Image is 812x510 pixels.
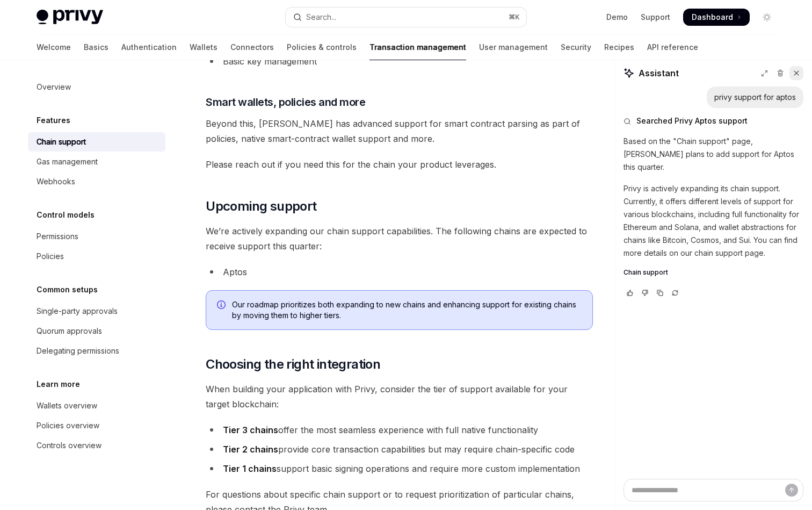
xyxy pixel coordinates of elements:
[647,34,698,60] a: API reference
[223,425,278,435] strong: Tier 3 chains
[37,344,119,357] div: Delegating permissions
[369,34,466,60] a: Transaction management
[28,132,165,152] a: Chain support
[206,461,593,476] li: support basic signing operations and require more custom implementation
[37,34,71,60] a: Welcome
[121,34,177,60] a: Authentication
[641,12,670,23] a: Support
[561,34,591,60] a: Security
[206,442,593,457] li: provide core transaction capabilities but may require chain-specific code
[37,250,64,263] div: Policies
[639,288,651,298] button: Vote that response was not good
[509,13,520,21] span: ⌘ K
[683,9,750,26] a: Dashboard
[28,416,165,435] a: Policies overview
[714,92,796,103] div: privy support for aptos
[206,95,365,110] span: Smart wallets, policies and more
[217,300,228,311] svg: Info
[479,34,548,60] a: User management
[206,224,593,254] span: We’re actively expanding our chain support capabilities. The following chains are expected to rec...
[28,436,165,455] a: Controls overview
[654,288,666,298] button: Copy chat response
[28,396,165,415] a: Wallets overview
[28,321,165,341] a: Quorum approvals
[636,116,748,126] span: Searched Privy Aptos support
[28,341,165,361] a: Delegating permissions
[669,288,682,298] button: Reload last chat
[37,175,75,188] div: Webhooks
[28,172,165,191] a: Webhooks
[758,9,775,26] button: Toggle dark mode
[206,422,593,437] li: offer the most seamless experience with full native functionality
[28,152,165,171] a: Gas management
[37,439,102,452] div: Controls overview
[37,399,97,412] div: Wallets overview
[37,378,80,391] h5: Learn more
[37,10,103,25] img: light logo
[624,116,803,126] button: Searched Privy Aptos support
[37,305,118,318] div: Single-party approvals
[206,54,593,69] li: Basic key management
[206,356,380,373] span: Choosing the right integration
[223,463,277,474] strong: Tier 1 chains
[624,268,668,277] span: Chain support
[37,283,98,296] h5: Common setups
[639,67,679,80] span: Assistant
[230,34,274,60] a: Connectors
[37,209,95,221] h5: Control models
[206,198,316,215] span: Upcoming support
[190,34,218,60] a: Wallets
[287,34,357,60] a: Policies & controls
[604,34,634,60] a: Recipes
[785,484,798,497] button: Send message
[206,382,593,412] span: When building your application with Privy, consider the tier of support available for your target...
[84,34,108,60] a: Basics
[206,116,593,146] span: Beyond this, [PERSON_NAME] has advanced support for smart contract parsing as part of policies, n...
[28,301,165,321] a: Single-party approvals
[606,12,628,23] a: Demo
[206,264,593,279] li: Aptos
[28,227,165,246] a: Permissions
[624,479,803,501] textarea: Ask a question...
[28,77,165,97] a: Overview
[37,230,78,243] div: Permissions
[37,135,86,148] div: Chain support
[624,135,803,174] p: Based on the "Chain support" page, [PERSON_NAME] plans to add support for Aptos this quarter.
[37,114,70,127] h5: Features
[28,247,165,266] a: Policies
[286,8,526,27] button: Open search
[624,268,803,277] a: Chain support
[206,157,593,172] span: Please reach out if you need this for the chain your product leverages.
[223,444,278,455] strong: Tier 2 chains
[232,299,582,321] span: Our roadmap prioritizes both expanding to new chains and enhancing support for existing chains by...
[306,11,336,24] div: Search...
[37,325,102,337] div: Quorum approvals
[37,419,99,432] div: Policies overview
[692,12,733,23] span: Dashboard
[37,155,98,168] div: Gas management
[624,182,803,260] p: Privy is actively expanding its chain support. Currently, it offers different levels of support f...
[624,288,636,298] button: Vote that response was good
[37,81,71,94] div: Overview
